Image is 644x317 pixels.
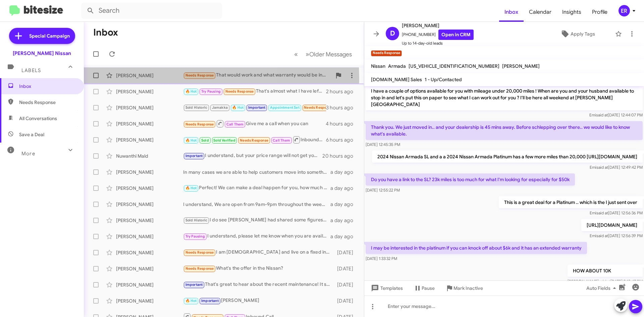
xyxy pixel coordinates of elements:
p: Thank you. We just moved in.. and your dealership is 45 mins away. Before schlepping over there..... [366,121,643,140]
div: In many cases we are able to help customers move into something newer with the same or even a low... [183,169,330,175]
span: Call Them [226,122,244,126]
div: [PERSON_NAME] [116,104,183,111]
span: Jamakka [212,105,228,110]
span: Try Pausing [185,234,205,239]
span: said at [596,112,608,117]
span: [PHONE_NUMBER] [402,30,474,40]
div: Yes sir My grandson needs a car and my co worker [183,104,326,111]
button: Auto Fields [581,282,624,294]
span: 🔥 Hot [185,186,197,190]
div: 4 hours ago [326,120,359,127]
span: Emi [DATE] 12:44:07 PM [589,112,643,117]
div: That's almost what I have left to payoff my car, not a good deal ! [183,88,326,95]
div: [PERSON_NAME] [116,169,183,175]
span: 🔥 Hot [185,138,197,143]
div: ER [619,5,630,16]
p: Do you have a link to the SL? 23k miles is too much for what I'm looking for especially for $50k [366,173,575,186]
button: ER [613,5,637,16]
p: I have a couple of options available for you with mileage under 20,000 miles ! When are you and y... [366,85,643,110]
span: 1 - Up/Contacted [425,76,462,83]
div: [PERSON_NAME] [116,201,183,208]
button: Next [302,47,356,61]
span: Inbox [19,83,76,90]
span: Templates [370,282,403,294]
div: [PERSON_NAME] [116,72,183,79]
span: Sold Verified [213,138,235,143]
div: [DATE] [334,281,359,288]
span: Sold Historic [185,105,208,110]
span: Profile [587,2,613,22]
p: [URL][DOMAIN_NAME] [581,219,643,231]
div: a day ago [330,201,359,208]
a: Inbox [499,2,524,22]
button: Pause [408,282,440,294]
h1: Inbox [93,27,118,38]
div: [PERSON_NAME] [116,298,183,304]
span: 🔥 Hot [232,105,244,110]
span: Call Them [273,138,290,143]
p: 2024 Nissan Armada SL and a a 2024 Nissan Armada Platinum has a few more miles than 20,000 [URL][... [372,151,643,163]
div: [PERSON_NAME] [183,297,334,305]
span: Needs Response [225,89,254,94]
span: Sold [201,138,209,143]
span: 🔥 Hot [185,299,197,303]
nav: Page navigation example [290,47,356,61]
div: [DATE] [334,265,359,272]
span: Needs Response [304,105,332,110]
div: What's the offer in the Nissan? [183,265,334,272]
span: [DATE] 12:45:35 PM [366,142,400,147]
div: I do see [PERSON_NAME] had shared some figures with you, did you get a chance to look those over? [183,216,330,224]
div: a day ago [330,169,359,175]
span: Special Campaign [29,33,70,39]
span: Needs Response [185,250,214,255]
div: [PERSON_NAME] [116,233,183,240]
p: HOW ABOUT 10K [568,265,643,277]
a: Insights [557,2,587,22]
span: [PERSON_NAME] [DATE] 3:18:47 PM [568,279,643,284]
div: 6 hours ago [326,137,359,143]
div: 3 hours ago [326,104,359,111]
span: Needs Response [185,266,214,271]
span: Appointment Set [270,105,300,110]
div: I understand, but your price range will not get you a 2025 SV, if everybody has their S models ab... [183,152,322,160]
span: Sold Historic [185,218,208,222]
span: Needs Response [19,99,76,106]
div: 2 hours ago [326,88,359,95]
div: [PERSON_NAME] [116,265,183,272]
a: Open in CRM [438,30,474,40]
span: [DOMAIN_NAME] Sales [371,76,422,83]
div: [PERSON_NAME] Nissan [13,50,71,57]
div: a day ago [330,233,359,240]
div: a day ago [330,185,359,192]
span: » [306,50,309,58]
div: [PERSON_NAME] [116,281,183,288]
span: [DATE] 12:55:22 PM [366,188,400,193]
div: [PERSON_NAME] [116,88,183,95]
span: Labels [21,67,41,73]
span: Try Pausing [201,89,221,94]
p: I may be interested in the platinum if you can knock off about $6k and it has an extended warranty [366,242,587,254]
div: Give me a call when you can [183,119,326,128]
span: Important [201,299,219,303]
span: Up to 14-day-old leads [402,40,474,47]
span: « [294,50,298,58]
span: Nissan [371,63,385,69]
small: Needs Response [371,50,402,56]
input: Search [81,3,222,19]
span: [DATE] 1:33:32 PM [366,256,397,261]
span: Emi [DATE] 12:49:42 PM [590,165,643,170]
p: This is a great deal for a Platinum .. which is the I just sent over [499,196,643,208]
span: Older Messages [309,51,352,58]
span: said at [596,165,608,170]
span: Important [185,154,203,158]
div: I am [DEMOGRAPHIC_DATA] and live on a fixed income. Although My health concerns are minimal.. I d... [183,249,334,256]
span: Important [248,105,266,110]
span: Emi [DATE] 12:56:36 PM [590,210,643,215]
span: Armada [388,63,406,69]
button: Templates [364,282,408,294]
div: 20 hours ago [322,153,359,159]
span: Important [185,282,203,287]
a: Calendar [524,2,557,22]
